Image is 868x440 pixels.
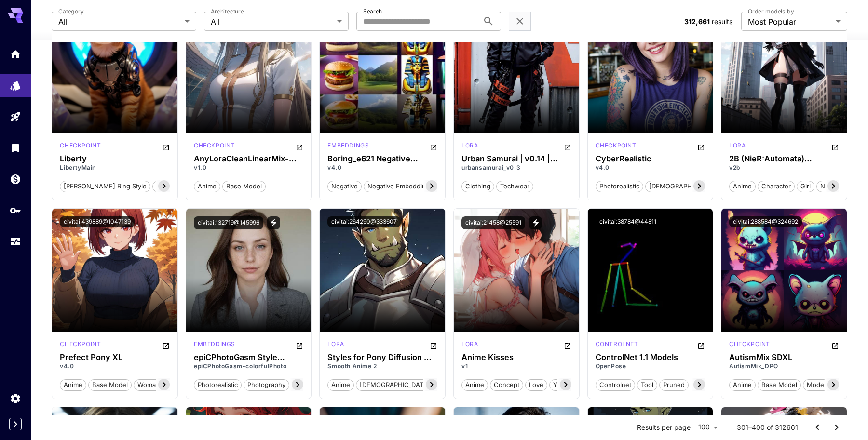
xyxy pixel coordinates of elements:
button: Open in CivitAI [162,340,170,351]
div: Boring_e621 Negative Embedding: Enhance Images Stylistically AND Topically [327,154,437,163]
button: View trigger words [267,216,280,229]
p: 301–400 of 312661 [737,423,798,432]
button: punk [152,180,175,192]
p: lora [327,340,344,348]
button: anime [60,378,86,391]
span: All [58,16,181,27]
span: Most Popular [748,16,832,27]
button: Open in CivitAI [564,141,571,153]
button: Open in CivitAI [831,340,839,351]
button: Expand sidebar [9,418,22,430]
button: Open in CivitAI [430,340,437,351]
p: v4.0 [60,362,170,371]
button: safetensors [691,378,734,391]
span: photorealistic [596,182,643,191]
h3: Urban Samurai | v0.14 | Clothing [PERSON_NAME] [461,154,571,163]
button: photorealistic [194,378,242,391]
button: negative [327,180,362,192]
div: SD 1.5 [194,141,235,153]
p: embeddings [327,141,369,150]
h3: epiCPhotoGasm Style Negatives [194,353,304,362]
h3: Liberty [60,154,170,163]
span: All [211,16,333,27]
p: controlnet [596,340,638,348]
button: Go to previous page [808,418,827,437]
span: results [712,17,732,26]
button: controlnet [596,378,635,391]
span: model [803,380,829,390]
button: anime [327,378,354,391]
span: techwear [497,182,533,191]
button: yaoi [549,378,570,391]
h3: 2B (NieR:Automata) [PERSON_NAME] / YorHA edition [729,154,839,163]
button: Open in CivitAI [697,340,705,351]
span: photorealistic [194,380,241,390]
div: Settings [10,392,21,404]
div: Playground [10,111,21,123]
div: SD 1.5 [596,340,638,351]
span: base model [223,182,265,191]
span: punk [153,182,175,191]
button: civitai:132719@145996 [194,216,263,229]
button: Open in CivitAI [296,340,303,351]
span: woman [134,380,163,390]
span: controlnet [596,380,635,390]
span: yaoi [550,380,569,390]
label: Search [363,7,382,15]
button: pruned [659,378,689,391]
h3: CyberRealistic [596,154,705,163]
button: anime [729,378,756,391]
span: base model [758,380,800,390]
button: civitai:38784@44811 [596,216,660,227]
p: Smooth Anime 2 [327,362,437,371]
div: SD 1.5 [194,340,235,351]
button: civitai:288584@324692 [729,216,802,227]
span: 312,661 [684,17,710,26]
p: v4.0 [327,163,437,172]
button: character [758,180,795,192]
p: lora [461,340,478,348]
span: tool [637,380,657,390]
div: Models [10,80,21,92]
div: Library [10,142,21,154]
button: woman [134,378,163,391]
p: lora [729,141,746,150]
button: civitai:264290@333607 [327,216,401,227]
span: anime [60,380,86,390]
button: [PERSON_NAME] ring style [60,180,150,192]
h3: Styles for Pony Diffusion V6 XL (Not Artists styles) [327,353,437,362]
div: Wallet [10,173,21,185]
div: Usage [10,236,21,248]
button: tool [637,378,657,391]
div: Pony [60,340,101,351]
button: [DEMOGRAPHIC_DATA] [356,378,434,391]
p: v2b [729,163,839,172]
p: LibertyMain [60,163,170,172]
button: photography [244,378,289,391]
div: AutismMix SDXL [729,353,839,362]
button: girl [797,180,814,192]
p: checkpoint [60,340,101,348]
button: base model [222,180,266,192]
span: anime [730,182,755,191]
span: clothing [462,182,494,191]
div: 2B (NieR:Automata) LoRA / YorHA edition [729,154,839,163]
button: clothing [461,180,494,192]
label: Category [58,7,84,15]
h3: ControlNet 1.1 Models [596,353,705,362]
button: nier automata [816,180,867,192]
button: Open in CivitAI [697,141,705,153]
button: photorealistic [596,180,643,192]
button: base model [88,378,132,391]
div: SD 1.5 [461,141,478,153]
span: [DEMOGRAPHIC_DATA] [356,380,433,390]
div: 100 [694,420,721,434]
h3: AnyLoraCleanLinearMix-ClearVAE [194,154,304,163]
